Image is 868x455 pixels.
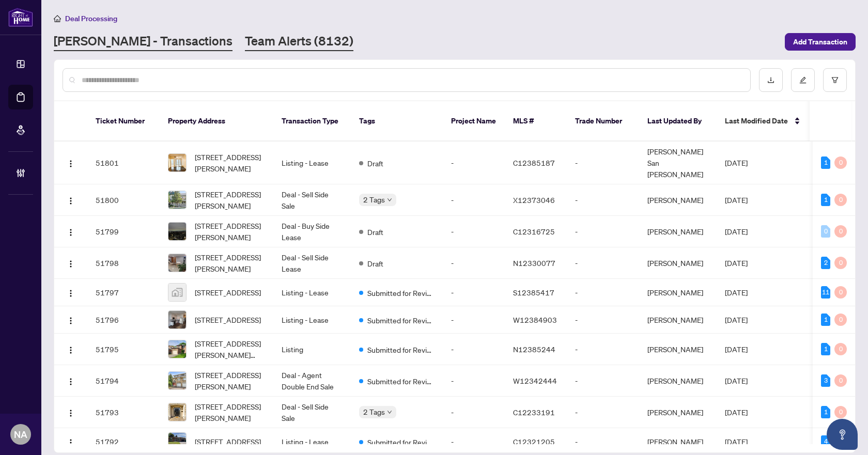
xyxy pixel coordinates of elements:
[195,252,265,274] span: [STREET_ADDRESS][PERSON_NAME]
[639,365,717,397] td: [PERSON_NAME]
[67,289,75,297] img: Logo
[367,436,435,448] span: Submitted for Review
[759,68,783,92] button: download
[799,76,807,84] span: edit
[67,346,75,354] img: Logo
[834,406,847,418] div: 0
[67,438,75,447] img: Logo
[834,156,847,169] div: 0
[273,101,351,142] th: Transaction Type
[785,33,856,51] button: Add Transaction
[567,334,639,365] td: -
[513,376,557,385] span: W12342444
[725,407,748,417] span: [DATE]
[363,406,385,418] span: 2 Tags
[87,184,160,216] td: 51800
[367,287,435,299] span: Submitted for Review
[513,158,555,167] span: C12385187
[87,306,160,334] td: 51796
[63,255,79,271] button: Logo
[821,286,830,299] div: 11
[567,279,639,306] td: -
[87,279,160,306] td: 51797
[367,158,383,169] span: Draft
[834,313,847,326] div: 0
[639,306,717,334] td: [PERSON_NAME]
[63,311,79,328] button: Logo
[273,184,351,216] td: Deal - Sell Side Sale
[725,258,748,268] span: [DATE]
[367,375,435,387] span: Submitted for Review
[168,433,186,450] img: thumbnail-img
[639,216,717,247] td: [PERSON_NAME]
[725,376,748,385] span: [DATE]
[195,401,265,423] span: [STREET_ADDRESS][PERSON_NAME]
[195,151,265,174] span: [STREET_ADDRESS][PERSON_NAME]
[443,365,505,397] td: -
[443,101,505,142] th: Project Name
[160,101,273,142] th: Property Address
[834,194,847,206] div: 0
[168,340,186,358] img: thumbnail-img
[725,315,748,324] span: [DATE]
[725,288,748,297] span: [DATE]
[245,33,353,51] a: Team Alerts (8132)
[821,225,830,238] div: 0
[513,344,555,354] span: N12385244
[87,101,160,142] th: Ticket Number
[87,334,160,365] td: 51795
[443,142,505,184] td: -
[63,223,79,240] button: Logo
[725,195,748,205] span: [DATE]
[725,158,748,167] span: [DATE]
[717,101,810,142] th: Last Modified Date
[443,279,505,306] td: -
[443,247,505,279] td: -
[87,247,160,279] td: 51798
[831,76,839,84] span: filter
[168,154,186,171] img: thumbnail-img
[63,341,79,357] button: Logo
[195,287,261,298] span: [STREET_ADDRESS]
[195,314,261,325] span: [STREET_ADDRESS]
[273,216,351,247] td: Deal - Buy Side Lease
[67,317,75,325] img: Logo
[821,194,830,206] div: 1
[168,254,186,272] img: thumbnail-img
[195,436,261,447] span: [STREET_ADDRESS]
[443,184,505,216] td: -
[67,378,75,386] img: Logo
[639,101,717,142] th: Last Updated By
[725,344,748,354] span: [DATE]
[63,372,79,389] button: Logo
[273,306,351,334] td: Listing - Lease
[791,68,815,92] button: edit
[67,260,75,268] img: Logo
[168,403,186,421] img: thumbnail-img
[443,397,505,428] td: -
[443,334,505,365] td: -
[8,8,33,27] img: logo
[639,334,717,365] td: [PERSON_NAME]
[827,419,858,450] button: Open asap
[443,306,505,334] td: -
[821,374,830,387] div: 3
[87,216,160,247] td: 51799
[725,437,748,446] span: [DATE]
[834,257,847,269] div: 0
[639,247,717,279] td: [PERSON_NAME]
[367,315,435,326] span: Submitted for Review
[567,184,639,216] td: -
[834,225,847,238] div: 0
[367,226,383,238] span: Draft
[367,258,383,269] span: Draft
[168,372,186,389] img: thumbnail-img
[821,156,830,169] div: 1
[821,257,830,269] div: 2
[513,288,554,297] span: S12385417
[443,216,505,247] td: -
[513,227,555,236] span: C12316725
[168,284,186,301] img: thumbnail-img
[821,313,830,326] div: 1
[567,397,639,428] td: -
